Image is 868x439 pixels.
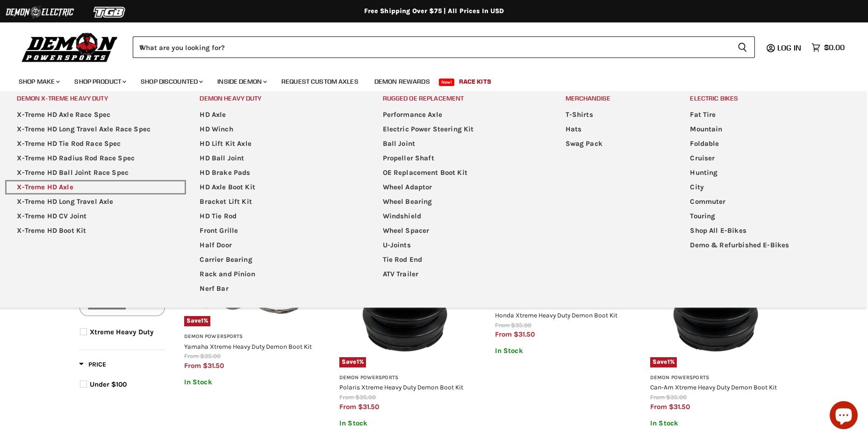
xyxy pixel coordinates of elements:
[678,166,859,180] a: Hunting
[371,91,552,106] a: Rugged OE Replacement
[678,238,859,252] a: Demo & Refurbished E-Bikes
[188,194,369,209] a: Bracket Lift Kit
[184,378,316,386] p: In Stock
[188,137,369,151] a: HD Lift Kit Axle
[133,36,755,58] form: Product
[188,166,369,180] a: HD Brake Pads
[12,68,842,91] ul: Main menu
[367,72,437,91] a: Demon Rewards
[75,3,145,21] img: TGB Logo 2
[495,347,627,355] p: In Stock
[554,122,677,137] a: Hats
[188,108,369,122] a: HD Axle
[678,108,859,122] a: Fat Tire
[371,137,552,151] a: Ball Joint
[5,122,186,137] a: X-Treme HD Long Travel Axle Race Spec
[188,91,369,106] a: Demon Heavy Duty
[184,343,312,350] a: Yamaha Xtreme Heavy Duty Demon Boot Kit
[678,194,859,209] a: Commuter
[188,108,369,296] ul: Main menu
[188,267,369,281] a: Rack and Pinion
[439,79,455,86] span: New!
[554,108,677,122] a: T-Shirts
[514,330,535,338] span: $31.50
[200,353,221,360] span: $35.00
[5,3,75,21] img: Demon Electric Logo 2
[79,360,106,372] button: Filter by Price
[678,209,859,223] a: Touring
[79,299,165,316] input: Search Options
[669,403,690,411] span: $31.50
[650,374,782,381] h3: Demon Powersports
[5,209,186,223] a: X-Treme HD CV Joint
[678,91,859,106] a: Electric Bikes
[371,166,552,180] a: OE Replacement Boot Kit
[650,419,782,427] p: In Stock
[554,137,677,151] a: Swag Pack
[495,330,512,338] span: from
[495,322,509,329] span: from
[666,394,687,401] span: $35.00
[201,317,203,324] span: 1
[371,223,552,238] a: Wheel Spacer
[667,358,670,365] span: 1
[79,360,106,368] span: Price
[5,223,186,238] a: X-Treme HD Boot Kit
[371,151,552,166] a: Propeller Shaft
[90,380,127,389] span: Under $100
[824,43,845,52] span: $0.00
[678,137,859,151] a: Foldable
[678,223,859,238] a: Shop All E-Bikes
[188,281,369,296] a: Nerf Bar
[357,358,359,365] span: 1
[511,322,531,329] span: $35.00
[339,419,472,427] p: In Stock
[339,394,354,401] span: from
[650,383,777,391] a: Can-Am Xtreme Heavy Duty Demon Boot Kit
[777,43,801,52] span: Log in
[188,151,369,166] a: HD Ball Joint
[554,91,677,106] a: Merchandise
[5,194,186,209] a: X-Treme HD Long Travel Axle
[339,403,356,411] span: from
[184,361,201,370] span: from
[339,357,366,367] span: Save %
[67,72,132,91] a: Shop Product
[274,72,366,91] a: Request Custom Axles
[184,316,211,326] span: Save %
[188,180,369,194] a: HD Axle Boot Kit
[452,72,498,91] a: Race Kits
[371,238,552,252] a: U-Joints
[650,403,667,411] span: from
[371,209,552,223] a: Windshield
[133,36,730,58] input: When autocomplete results are available use up and down arrows to review and enter to select
[678,151,859,166] a: Cruiser
[495,311,617,319] a: Honda Xtreme Heavy Duty Demon Boot Kit
[371,122,552,137] a: Electric Power Steering Kit
[355,394,376,401] span: $35.00
[339,383,463,391] a: Polaris Xtreme Heavy Duty Demon Boot Kit
[678,180,859,194] a: City
[371,194,552,209] a: Wheel Bearing
[827,401,861,432] inbox-online-store-chat: Shopify online store chat
[19,30,121,64] img: Demon Powersports
[730,36,755,58] button: Search
[371,267,552,281] a: ATV Trailer
[188,122,369,137] a: HD Winch
[203,361,224,370] span: $31.50
[188,209,369,223] a: HD Tie Rod
[773,43,807,52] a: Log in
[188,252,369,267] a: Carrier Bearing
[90,328,154,336] span: Xtreme Heavy Duty
[678,108,859,252] ul: Main menu
[12,72,65,91] a: Shop Make
[184,333,316,340] h3: Demon Powersports
[678,122,859,137] a: Mountain
[371,252,552,267] a: Tie Rod End
[650,394,665,401] span: from
[5,166,186,180] a: X-Treme HD Ball Joint Race Spec
[5,180,186,194] a: X-Treme HD Axle
[5,108,186,122] a: X-Treme HD Axle Race Spec
[60,7,808,15] div: Free Shipping Over $75 | All Prices In USD
[358,403,379,411] span: $31.50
